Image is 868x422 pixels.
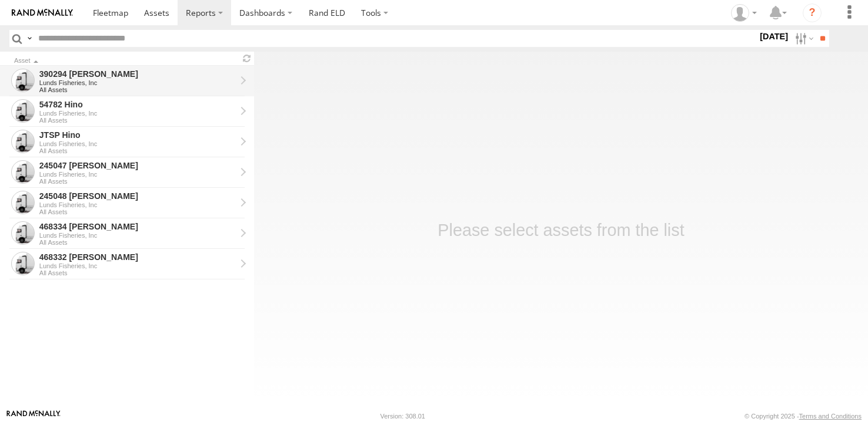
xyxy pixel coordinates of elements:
[6,410,61,422] a: Visit our Website
[39,117,236,124] div: All Assets
[39,262,236,269] div: Lunds Fisheries, Inc
[39,201,236,208] div: Lunds Fisheries, Inc
[757,30,790,43] label: [DATE]
[39,252,236,262] div: 468332 Stanley - View Asset History
[39,269,236,276] div: All Assets
[39,221,236,232] div: 468334 Shelina - View Asset History
[39,208,236,215] div: All Assets
[39,79,236,86] div: Lunds Fisheries, Inc
[14,58,235,64] div: Click to Sort
[39,86,236,93] div: All Assets
[803,4,822,22] i: ?
[380,413,425,420] div: Version: 308.01
[39,69,236,79] div: 390294 Lee - View Asset History
[39,110,236,117] div: Lunds Fisheries, Inc
[39,178,236,185] div: All Assets
[39,147,236,154] div: All Assets
[39,171,236,178] div: Lunds Fisheries, Inc
[39,232,236,239] div: Lunds Fisheries, Inc
[240,53,254,64] span: Refresh
[39,99,236,110] div: 54782 Hino - View Asset History
[799,413,862,420] a: Terms and Conditions
[12,9,73,17] img: rand-logo.svg
[39,160,236,171] div: 245047 Shawn - View Asset History
[790,30,816,47] label: Search Filter Options
[39,140,236,147] div: Lunds Fisheries, Inc
[727,4,761,22] div: Dale Gerhard
[25,30,34,47] label: Search Query
[39,130,236,140] div: JTSP Hino - View Asset History
[39,239,236,246] div: All Assets
[745,413,862,420] div: © Copyright 2025 -
[39,191,236,201] div: 245048 Charles - View Asset History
